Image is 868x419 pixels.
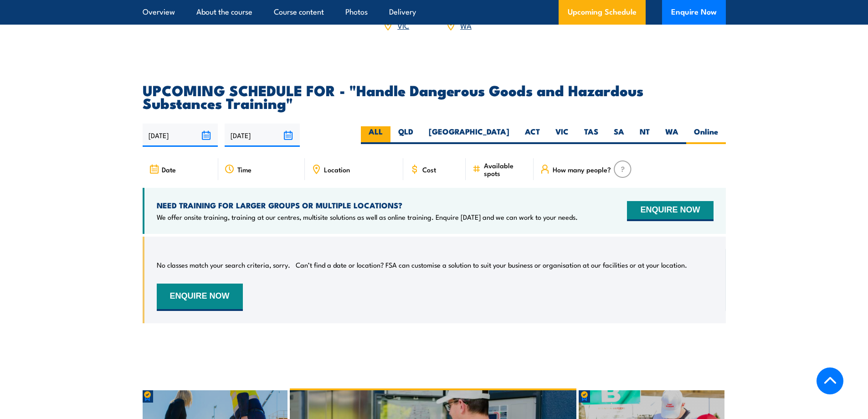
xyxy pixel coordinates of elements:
span: Date [162,166,176,173]
label: ALL [361,126,390,144]
p: Can’t find a date or location? FSA can customise a solution to suit your business or organisation... [296,260,687,269]
a: VIC [397,20,409,31]
label: VIC [548,126,576,144]
span: Available spots [484,161,527,177]
label: NT [632,126,657,144]
h4: NEED TRAINING FOR LARGER GROUPS OR MULTIPLE LOCATIONS? [157,200,578,210]
button: ENQUIRE NOW [157,284,243,311]
span: Cost [422,166,436,173]
label: QLD [390,126,421,144]
label: SA [606,126,632,144]
p: We offer onsite training, training at our centres, multisite solutions as well as online training... [157,212,578,222]
span: Location [324,166,350,173]
label: ACT [517,126,548,144]
a: WA [460,20,472,31]
label: WA [657,126,686,144]
span: How many people? [553,166,611,173]
input: From date [143,124,218,147]
label: TAS [576,126,606,144]
span: Time [237,166,252,173]
label: [GEOGRAPHIC_DATA] [421,126,517,144]
label: Online [686,126,726,144]
h2: UPCOMING SCHEDULE FOR - "Handle Dangerous Goods and Hazardous Substances Training" [143,83,726,109]
p: No classes match your search criteria, sorry. [157,260,290,269]
button: ENQUIRE NOW [627,201,713,221]
input: To date [225,124,300,147]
